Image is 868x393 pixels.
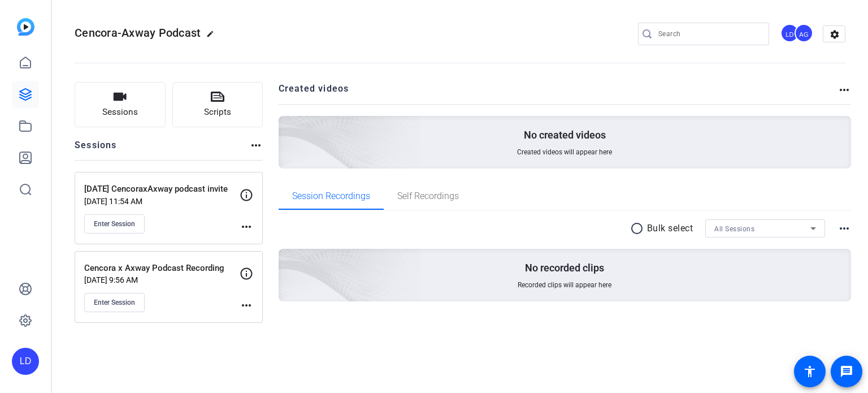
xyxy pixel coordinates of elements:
button: Sessions [75,82,166,127]
p: [DATE] 9:56 AM [84,275,240,284]
div: LD [780,24,799,42]
h2: Sessions [75,139,117,160]
p: No recorded clips [525,261,604,275]
p: No created videos [524,128,606,142]
span: Session Recordings [292,192,370,201]
button: Scripts [172,82,263,127]
span: Created videos will appear here [517,148,612,157]
mat-icon: radio_button_unchecked [630,222,647,235]
img: Creted videos background [152,4,422,249]
span: Self Recordings [397,192,459,201]
p: [DATE] 11:54 AM [84,197,240,206]
span: Recorded clips will appear here [518,280,611,290]
span: Scripts [204,106,231,119]
mat-icon: more_horiz [240,299,253,312]
ngx-avatar: Alejandra Gallo Antonio [795,24,814,44]
span: Cencora-Axway Podcast [75,26,201,40]
span: All Sessions [714,225,754,233]
button: Enter Session [84,293,145,312]
input: Search [658,27,760,41]
span: Enter Session [94,298,135,307]
span: Sessions [102,106,138,119]
mat-icon: message [840,365,853,378]
mat-icon: accessibility [803,365,817,378]
mat-icon: more_horiz [837,83,851,97]
h2: Created videos [279,82,838,104]
p: Bulk select [647,222,693,235]
mat-icon: more_horiz [249,139,263,152]
mat-icon: more_horiz [837,222,851,235]
mat-icon: settings [823,26,846,43]
img: embarkstudio-empty-session.png [152,137,422,382]
button: Enter Session [84,214,145,234]
mat-icon: more_horiz [240,220,253,234]
img: blue-gradient.svg [17,18,34,36]
mat-icon: edit [206,30,220,44]
span: Enter Session [94,219,135,228]
p: Cencora x Axway Podcast Recording [84,262,240,275]
ngx-avatar: Lydia Defranchi [780,24,800,44]
div: AG [795,24,813,42]
p: [DATE] CencoraxAxway podcast invite [84,183,240,196]
div: LD [12,348,39,375]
